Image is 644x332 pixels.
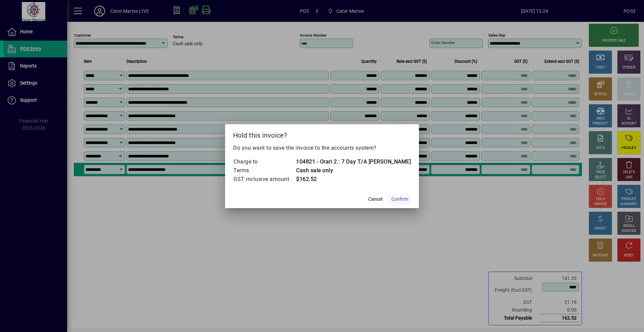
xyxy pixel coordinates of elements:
h2: Hold this invoice? [225,124,419,144]
td: Charge to [233,157,296,166]
p: Do you want to save the invoice to the accounts system? [233,144,411,152]
button: Confirm [389,193,411,205]
td: Terms [233,166,296,175]
td: 104821 - Orari 2 : 7 Day T/A [PERSON_NAME] [296,157,411,166]
span: Confirm [391,196,408,203]
span: Cancel [368,196,382,203]
td: Cash sale only [296,166,411,175]
button: Cancel [365,193,386,205]
td: $162.52 [296,175,411,184]
td: GST inclusive amount [233,175,296,184]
